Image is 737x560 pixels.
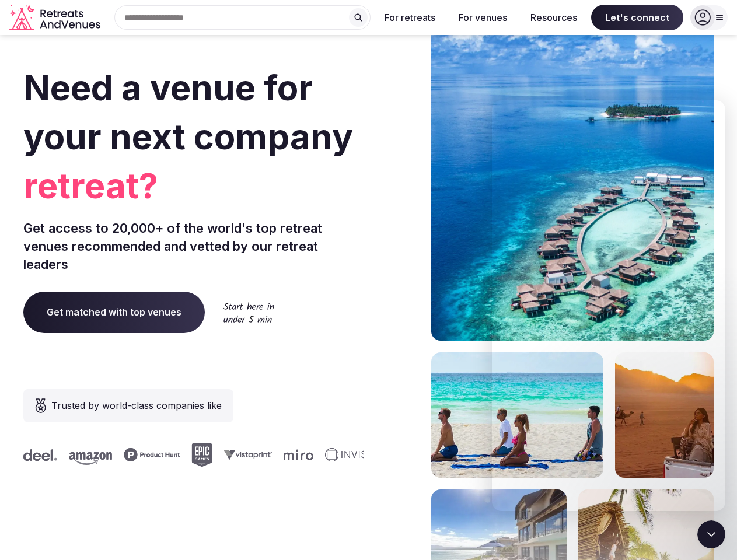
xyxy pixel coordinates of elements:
span: Trusted by world-class companies like [51,398,222,412]
svg: Retreats and Venues company logo [9,5,103,31]
img: yoga on tropical beach [431,352,603,478]
span: Need a venue for your next company [23,66,353,157]
p: Get access to 20,000+ of the world's top retreat venues recommended and vetted by our retreat lea... [23,219,364,273]
svg: Vistaprint company logo [224,450,272,460]
span: retreat? [23,161,364,210]
a: Get matched with top venues [23,292,205,332]
iframe: Intercom live chat [697,520,725,548]
button: For venues [449,5,516,30]
svg: Deel company logo [23,449,57,461]
button: For retreats [375,5,445,30]
svg: Epic Games company logo [191,443,212,467]
svg: Invisible company logo [325,448,389,462]
span: Let's connect [591,5,683,30]
svg: Miro company logo [284,449,313,460]
a: Visit the homepage [9,5,103,31]
img: Start here in under 5 min [223,302,274,323]
iframe: Intercom live chat [492,100,725,511]
button: Resources [521,5,586,30]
